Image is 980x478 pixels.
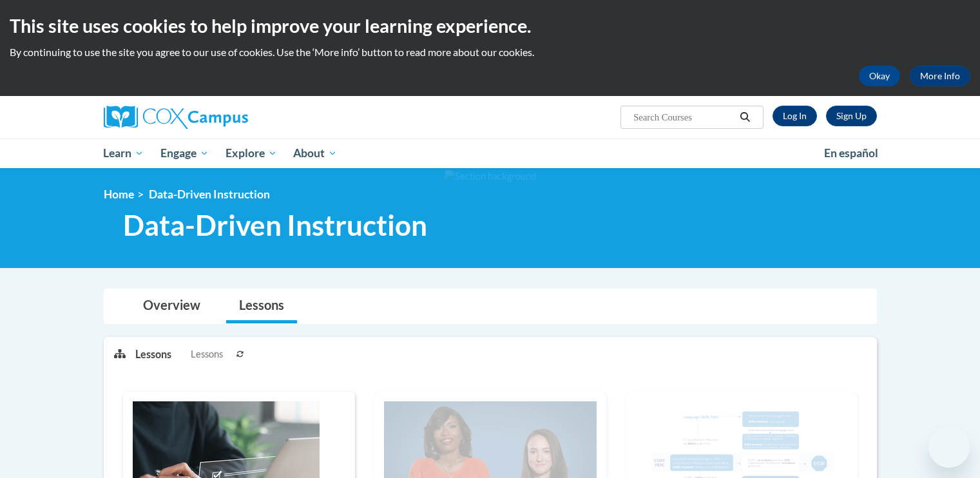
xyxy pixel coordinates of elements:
[160,146,209,161] span: Engage
[10,13,970,39] h2: This site uses cookies to help improve your learning experience.
[826,106,877,126] a: Register
[910,66,970,86] a: More Info
[293,146,337,161] span: About
[104,106,349,129] a: Cox Campus
[130,289,213,323] a: Overview
[632,110,735,125] input: Search Courses
[191,347,223,361] span: Lessons
[135,347,171,361] p: Lessons
[104,187,134,201] a: Home
[95,139,153,168] a: Learn
[859,66,900,86] button: Okay
[103,146,144,161] span: Learn
[84,139,896,168] div: Main menu
[824,146,878,160] span: En español
[285,139,345,168] a: About
[445,169,536,184] img: Section background
[217,139,285,168] a: Explore
[123,208,427,242] span: Data-Driven Instruction
[149,187,270,201] span: Data-Driven Instruction
[152,139,217,168] a: Engage
[735,110,754,125] button: Search
[226,289,297,323] a: Lessons
[928,426,970,468] iframe: Button to launch messaging window
[226,146,277,161] span: Explore
[10,45,970,59] p: By continuing to use the site you agree to our use of cookies. Use the ‘More info’ button to read...
[816,140,887,167] a: En español
[104,106,248,129] img: Cox Campus
[773,106,817,126] a: Log In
